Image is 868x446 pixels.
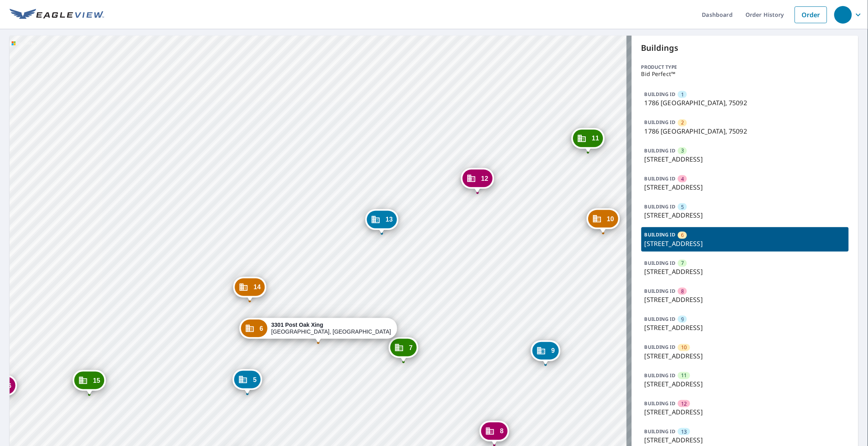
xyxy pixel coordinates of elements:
span: 13 [386,216,393,222]
div: Dropped pin, building 15, Commercial property, 3299 Post Oak Xing Sherman, TX 75092 [72,370,106,395]
p: BUILDING ID [645,231,675,238]
span: 13 [681,428,687,436]
p: BUILDING ID [645,147,675,154]
a: Order [795,6,827,23]
span: 12 [681,400,687,408]
span: 12 [481,176,488,182]
span: 5 [681,203,684,211]
p: [STREET_ADDRESS] [645,154,846,164]
p: Product type [641,64,849,71]
strong: 3301 Post Oak Xing [271,322,323,328]
span: 3 [681,147,684,154]
p: 1786 [GEOGRAPHIC_DATA], 75092 [645,126,846,136]
p: [STREET_ADDRESS] [645,379,846,389]
div: Dropped pin, building 9, Commercial property, 1706 Cypress Grove Rd W Sherman, TX 75092 [531,340,561,365]
div: Dropped pin, building 13, Commercial property, 3301 Post Oak Xing Sherman, TX 75092 [365,209,398,234]
div: Dropped pin, building 12, Commercial property, 3307 Post Oak Xing Sherman, TX 75092 [461,168,494,193]
span: 14 [253,284,261,290]
p: [STREET_ADDRESS] [645,435,846,445]
p: [STREET_ADDRESS] [645,267,846,276]
div: Dropped pin, building 10, Commercial property, 3379 Post Oak Xing Sherman, TX 75092 [587,208,620,233]
span: 11 [681,372,687,379]
span: 10 [681,344,687,351]
div: Dropped pin, building 5, Commercial property, 3301 Post Oak Xing Sherman, TX 75092 [233,369,262,394]
div: Dropped pin, building 11, Commercial property, 3379 Post Oak Xing Sherman, TX 75092 [572,128,605,153]
p: BUILDING ID [645,344,675,350]
p: BUILDING ID [645,372,675,379]
div: Dropped pin, building 6, Commercial property, 3301 Post Oak Xing Sherman, TX 75092 [239,318,397,343]
p: [STREET_ADDRESS] [645,323,846,332]
span: 4 [681,175,684,183]
span: 11 [592,135,599,141]
p: Buildings [641,42,849,54]
span: 9 [681,316,684,323]
div: Dropped pin, building 7, Commercial property, 3301 Post Oak Xing Sherman, TX 75092 [389,337,418,362]
span: 2 [681,119,684,126]
span: 15 [93,378,100,384]
span: 7 [409,345,413,351]
p: [STREET_ADDRESS] [645,351,846,361]
p: [STREET_ADDRESS] [645,210,846,220]
p: BUILDING ID [645,119,675,126]
p: BUILDING ID [645,316,675,322]
span: 8 [681,288,684,295]
p: BUILDING ID [645,260,675,266]
p: BUILDING ID [645,428,675,435]
p: BUILDING ID [645,400,675,407]
p: 1786 [GEOGRAPHIC_DATA], 75092 [645,98,846,108]
div: [GEOGRAPHIC_DATA], [GEOGRAPHIC_DATA] 75092 [271,322,392,335]
p: Bid Perfect™ [641,71,849,77]
p: [STREET_ADDRESS] [645,295,846,304]
p: [STREET_ADDRESS] [645,407,846,417]
span: 6 [681,231,684,239]
span: 9 [551,348,555,354]
p: [STREET_ADDRESS] [645,239,846,248]
span: 5 [253,377,257,383]
p: BUILDING ID [645,175,675,182]
span: 10 [607,216,614,222]
p: BUILDING ID [645,203,675,210]
p: [STREET_ADDRESS] [645,182,846,192]
span: 8 [500,428,504,434]
span: 6 [259,326,263,332]
p: BUILDING ID [645,91,675,98]
div: Dropped pin, building 14, Commercial property, 3301 Post Oak Xing Sherman, TX 75092 [233,277,266,302]
span: 16 [4,383,11,389]
p: BUILDING ID [645,288,675,294]
div: Dropped pin, building 8, Commercial property, 1702 Cypress Grove Rd W Sherman, TX 75092 [480,421,509,446]
img: EV Logo [10,9,104,21]
span: 7 [681,259,684,267]
span: 1 [681,91,684,98]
